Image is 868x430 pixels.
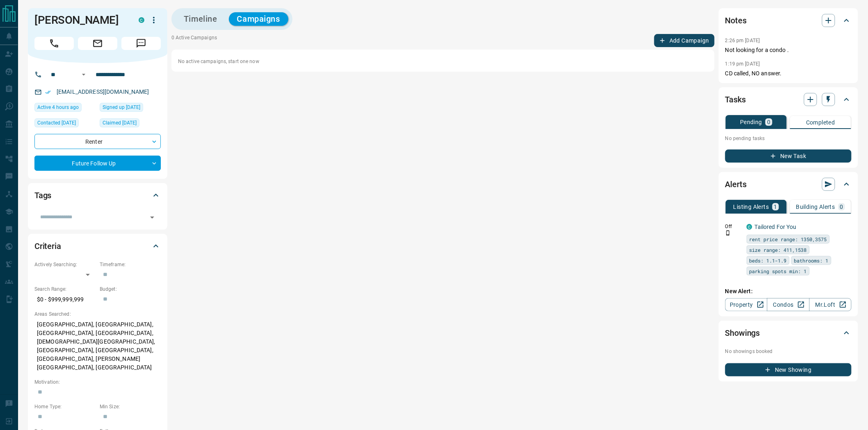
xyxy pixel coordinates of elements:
span: parking spots min: 1 [749,267,807,275]
div: Tags [34,186,161,205]
button: Open [79,70,89,79]
div: Notes [725,11,852,30]
p: Off [725,223,742,230]
span: Email [78,37,117,50]
p: 1 [774,204,777,210]
h2: Alerts [725,178,747,191]
span: beds: 1.1-1.9 [749,256,787,265]
a: [EMAIL_ADDRESS][DOMAIN_NAME] [57,88,149,95]
p: Home Type: [34,403,96,410]
span: Claimed [DATE] [103,119,137,127]
span: Signed up [DATE] [103,103,140,111]
div: Renter [34,134,161,149]
span: size range: 411,1538 [749,246,807,254]
p: Timeframe: [100,261,161,268]
div: condos.ca [747,224,752,230]
p: Search Range: [34,285,96,293]
p: Listing Alerts [733,204,769,210]
a: Tailored For You [755,224,797,230]
div: Sat Mar 06 2021 [100,118,161,130]
button: Open [146,212,158,223]
button: New Task [725,149,852,163]
p: Areas Searched: [34,310,161,318]
p: Motivation: [34,378,161,386]
button: Add Campaign [654,34,715,47]
h2: Criteria [34,240,61,253]
div: Tasks [725,90,852,109]
p: Completed [806,120,835,125]
button: Campaigns [229,12,288,26]
div: Thu Aug 14 2025 [34,103,96,114]
span: bathrooms: 1 [794,256,829,265]
p: Pending [740,119,762,125]
a: Property [725,298,767,311]
p: 0 [767,119,770,125]
div: condos.ca [139,17,144,23]
h2: Showings [725,326,760,339]
p: New Alert: [725,287,852,296]
h2: Tags [34,189,51,202]
p: 0 [840,204,843,210]
button: New Showing [725,363,852,376]
p: No pending tasks [725,132,852,145]
span: rent price range: 1350,3575 [749,235,827,243]
p: Building Alerts [796,204,835,210]
a: Mr.Loft [809,298,852,311]
button: Timeline [176,12,226,26]
p: $0 - $999,999,999 [34,293,96,306]
div: Sat Mar 06 2021 [100,103,161,114]
span: Active 4 hours ago [37,103,79,111]
p: No showings booked [725,348,852,355]
svg: Email Verified [45,89,51,95]
p: 1:19 pm [DATE] [725,61,760,67]
span: Message [121,37,161,50]
div: Wed Mar 12 2025 [34,118,96,130]
span: Contacted [DATE] [37,119,76,127]
p: 0 Active Campaigns [171,34,217,47]
div: Alerts [725,174,852,194]
span: Call [34,37,74,50]
p: Not looking for a condo . [725,46,852,54]
svg: Push Notification Only [725,230,731,236]
h1: [PERSON_NAME] [34,14,126,27]
p: Budget: [100,285,161,293]
div: Future Follow Up [34,156,161,171]
div: Showings [725,323,852,343]
p: Min Size: [100,403,161,410]
p: 2:26 pm [DATE] [725,38,760,43]
p: Actively Searching: [34,261,96,268]
div: Criteria [34,236,161,256]
a: Condos [767,298,809,311]
p: No active campaigns, start one now [178,58,708,65]
h2: Notes [725,14,747,27]
h2: Tasks [725,93,746,106]
p: CD called, NO answer. [725,69,852,78]
p: [GEOGRAPHIC_DATA], [GEOGRAPHIC_DATA], [GEOGRAPHIC_DATA], [GEOGRAPHIC_DATA], [DEMOGRAPHIC_DATA][GE... [34,318,161,374]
